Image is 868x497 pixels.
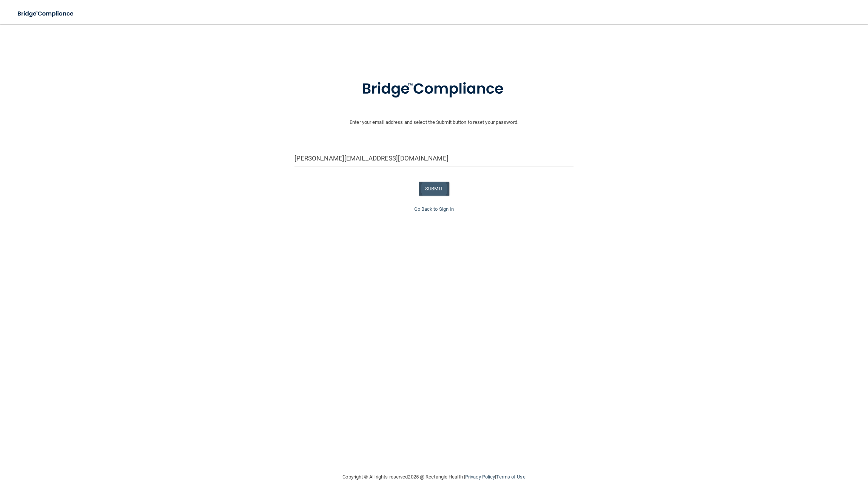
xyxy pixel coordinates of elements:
a: Privacy Policy [465,474,495,480]
input: Email [294,150,574,167]
img: bridge_compliance_login_screen.278c3ca4.svg [346,69,522,109]
iframe: Drift Widget Chat Controller [737,443,859,474]
a: Terms of Use [496,474,525,480]
button: SUBMIT [419,182,449,196]
div: Copyright © All rights reserved 2025 @ Rectangle Health | | [296,465,572,489]
a: Go Back to Sign In [414,206,454,212]
img: bridge_compliance_login_screen.278c3ca4.svg [11,6,81,22]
